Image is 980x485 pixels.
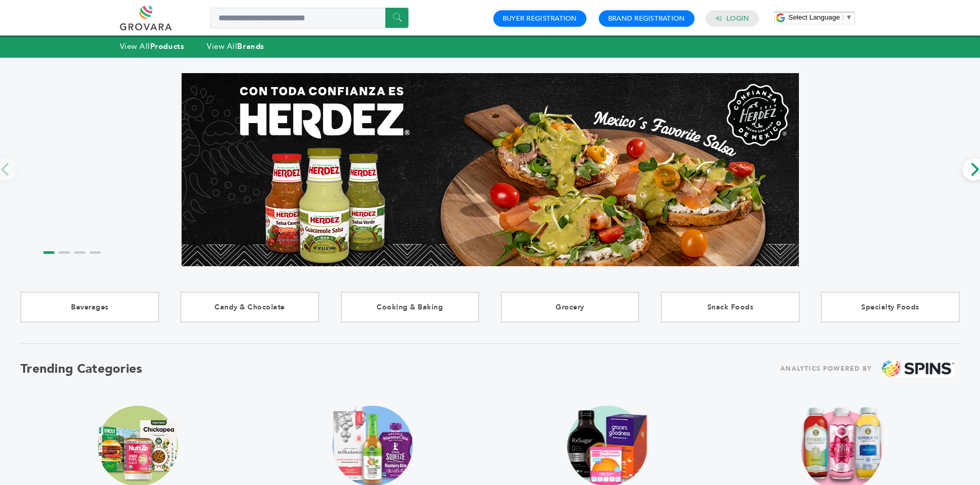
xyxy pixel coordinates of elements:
li: Page dot 3 [74,251,85,254]
strong: Products [150,41,184,51]
img: Marketplace Top Banner 1 [182,73,799,266]
a: View AllProducts [120,41,185,51]
a: Beverages [21,292,159,322]
a: Grocery [501,292,639,322]
a: Brand Registration [608,14,685,23]
a: Specialty Foods [821,292,959,322]
input: Search a product or brand... [210,8,408,28]
img: spins.png [882,360,954,377]
li: Page dot 1 [43,251,55,254]
h2: Trending Categories [21,360,142,377]
a: View AllBrands [207,41,264,51]
span: ​ [843,13,843,21]
a: Buyer Registration [503,14,577,23]
span: ANALYTICS POWERED BY [780,362,872,375]
a: Login [726,14,749,23]
li: Page dot 4 [90,251,101,254]
span: ▼ [846,13,852,21]
a: Cooking & Baking [341,292,479,322]
span: Select Language [789,13,840,21]
a: Candy & Chocolate [181,292,319,322]
a: Select Language​ [789,13,852,21]
a: Snack Foods [661,292,799,322]
strong: Brands [237,41,264,51]
li: Page dot 2 [59,251,70,254]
